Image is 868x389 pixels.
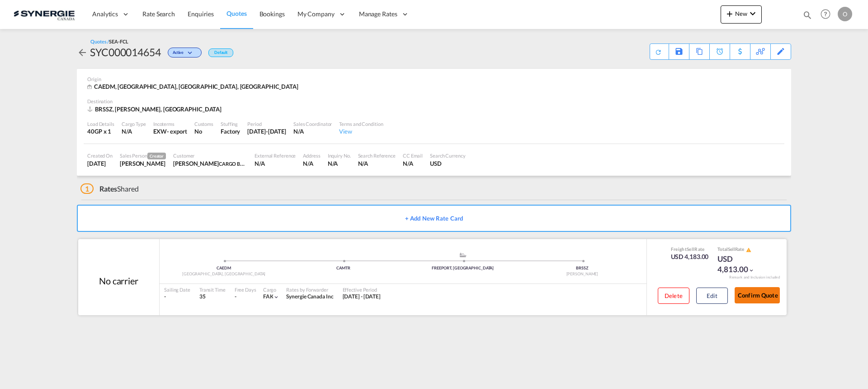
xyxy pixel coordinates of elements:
span: Help [818,6,833,22]
md-icon: icon-arrow-left [77,47,88,58]
div: icon-arrow-left [77,45,90,59]
div: No carrier [99,274,138,287]
div: Quote PDF is not available at this time [655,44,664,56]
span: CARGO BOOKING [219,160,260,167]
div: Terms and Condition [339,120,383,127]
div: N/A [293,127,332,135]
div: - export [167,127,187,135]
div: Sales Coordinator [293,120,332,127]
div: [GEOGRAPHIC_DATA], [GEOGRAPHIC_DATA] [164,271,283,277]
div: N/A [122,127,146,135]
md-icon: icon-plus 400-fg [724,8,735,19]
img: 1f56c880d42311ef80fc7dca854c8e59.png [14,4,75,24]
md-icon: icon-alert [746,247,751,253]
div: O [838,7,852,21]
span: Active [173,50,186,58]
span: My Company [297,10,335,19]
button: Delete [658,288,689,304]
div: Effective Period [343,286,381,293]
div: Incoterms [153,120,187,127]
div: Created On [87,152,113,159]
div: Remark and Inclusion included [722,275,787,280]
div: CAEDM, Edmonton, AB, Americas [87,82,301,91]
div: CAEDM [164,265,283,271]
div: BRSSZ [523,265,642,271]
div: EXW [153,127,167,135]
div: Adriana Groposila [120,159,166,168]
div: N/A [303,159,320,168]
div: View [339,127,383,135]
div: Address [303,152,320,159]
span: Manage Rates [359,10,397,19]
div: N/A [403,159,423,168]
span: Rates [99,184,118,193]
span: New [724,10,758,17]
span: SEA-FCL [109,38,128,44]
span: FAK [263,293,274,300]
div: Sailing Date [164,286,190,293]
div: Destination [87,98,781,105]
div: Change Status Here [168,48,202,58]
span: Sell [687,246,694,252]
div: Change Status Here [161,45,204,59]
div: Origin [87,76,781,82]
div: 35 [199,293,226,301]
div: Stuffing [221,120,240,127]
div: Free Days [235,286,256,293]
div: Load Details [87,120,114,127]
div: Quotes /SEA-FCL [90,38,128,45]
div: Shared [80,184,139,194]
div: Cargo Type [122,120,146,127]
span: [DATE] - [DATE] [343,293,381,300]
div: Search Reference [358,152,396,159]
div: USD [430,159,466,168]
md-icon: icon-chevron-down [273,294,279,300]
div: Period [247,120,286,127]
button: icon-plus 400-fgNewicon-chevron-down [721,5,762,24]
div: 30 Sep 2025 [247,127,286,135]
div: FABIANA FIERRO [173,159,247,168]
span: Rate Search [142,10,175,18]
div: USD 4,813.00 [717,254,763,275]
div: Factory Stuffing [221,127,240,135]
div: Total Rate [717,246,763,253]
div: SYC000014654 [90,45,161,59]
div: 9 Sep 2025 [87,159,113,168]
span: 1 [80,183,94,194]
div: Default [208,48,233,57]
span: Sell [728,246,735,252]
div: CC Email [403,152,423,159]
div: Help [818,6,838,23]
div: Transit Time [199,286,226,293]
div: 09 Sep 2025 - 30 Sep 2025 [343,293,381,301]
span: Bookings [259,10,285,18]
div: Inquiry No. [328,152,351,159]
div: 40GP x 1 [87,127,114,135]
div: Sales Person [120,152,166,159]
div: N/A [328,159,351,168]
div: External Reference [255,152,296,159]
md-icon: icon-chevron-down [747,8,758,19]
div: CAMTR [283,265,403,271]
button: Confirm Quote [735,287,780,303]
span: Synergie Canada Inc [286,293,333,300]
div: BRSSZ, Santos, Asia Pacific [87,105,224,113]
span: CAEDM, [GEOGRAPHIC_DATA], [GEOGRAPHIC_DATA], [GEOGRAPHIC_DATA] [94,83,298,90]
button: + Add New Rate Card [77,205,791,232]
div: - [235,293,236,301]
div: - [164,293,190,301]
span: Analytics [92,10,118,19]
div: No [194,127,213,135]
div: N/A [255,159,296,168]
md-icon: assets/icons/custom/ship-fill.svg [458,253,468,257]
div: Customs [194,120,213,127]
div: Search Currency [430,152,466,159]
span: Enquiries [188,10,214,18]
md-icon: icon-chevron-down [748,267,755,274]
div: Freight Rate [671,246,709,252]
span: Quotes [226,10,246,17]
div: Save As Template [669,44,689,59]
button: icon-alert [745,246,751,253]
div: [PERSON_NAME] [523,271,642,277]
